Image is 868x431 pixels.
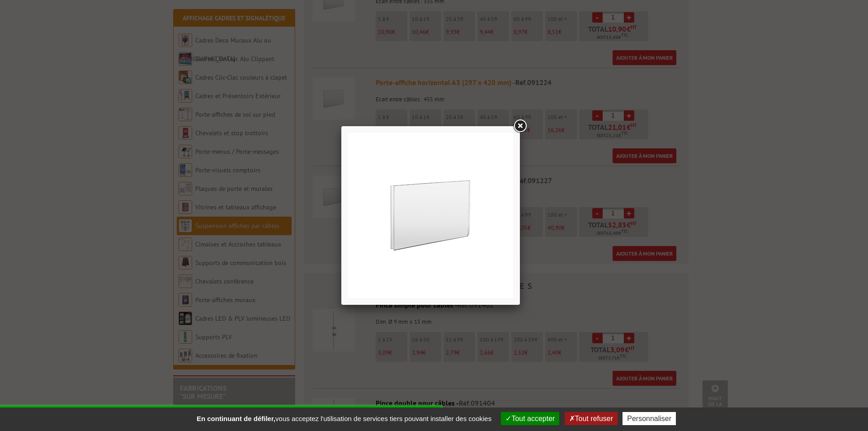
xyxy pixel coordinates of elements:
span: vous acceptez l'utilisation de services tiers pouvant installer des cookies [192,415,496,422]
button: Tout refuser [565,412,618,425]
a: Close [512,118,528,134]
button: Tout accepter [501,412,559,425]
button: Personnaliser (fenêtre modale) [623,412,676,425]
strong: En continuant de défiler, [197,415,275,422]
